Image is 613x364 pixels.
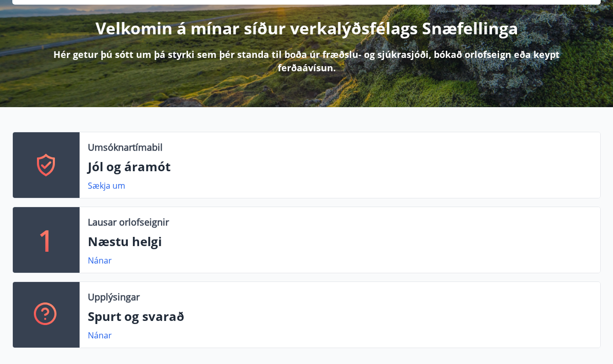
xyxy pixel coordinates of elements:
a: Nánar [88,255,112,266]
p: Umsóknartímabil [88,140,163,154]
p: Næstu helgi [88,233,592,250]
p: Spurt og svarað [88,308,592,325]
p: Hér getur þú sótt um þá styrki sem þér standa til boða úr fræðslu- og sjúkrasjóði, bókað orlofsei... [29,48,584,74]
p: Jól og áramót [88,158,592,175]
p: Upplýsingar [88,290,140,304]
p: Velkomin á mínar síður verkalýðsfélags Snæfellinga [95,17,518,39]
a: Nánar [88,330,112,341]
p: Lausar orlofseignir [88,215,169,229]
p: 1 [38,220,54,259]
a: Sækja um [88,180,125,191]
